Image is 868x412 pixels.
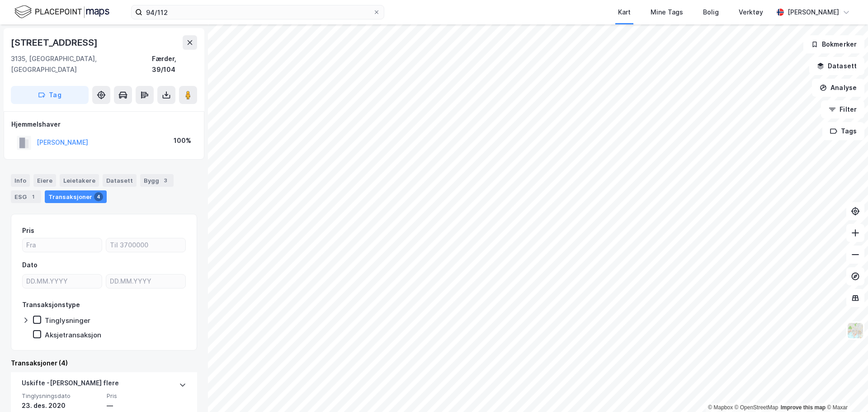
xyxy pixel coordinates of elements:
[142,5,373,19] input: Søk på adresse, matrikkel, gårdeiere, leietakere eller personer
[11,190,41,203] div: ESG
[11,35,99,50] div: [STREET_ADDRESS]
[152,53,197,75] div: Færder, 39/104
[651,7,683,18] div: Mine Tags
[823,369,868,412] iframe: Chat Widget
[28,192,38,201] div: 1
[22,260,38,270] div: Dato
[703,7,719,18] div: Bolig
[22,299,80,310] div: Transaksjonstype
[803,35,864,53] button: Bokmerker
[809,57,864,75] button: Datasett
[11,358,197,369] div: Transaksjoner (4)
[103,174,137,187] div: Datasett
[739,7,763,18] div: Verktøy
[847,322,864,339] img: Z
[107,392,186,400] span: Pris
[94,192,103,201] div: 4
[735,404,778,411] a: OpenStreetMap
[140,174,174,187] div: Bygg
[33,174,56,187] div: Eiere
[812,79,864,97] button: Analyse
[822,122,864,140] button: Tags
[23,238,102,252] input: Fra
[22,400,101,411] div: 23. des. 2020
[821,100,864,118] button: Filter
[788,7,839,18] div: [PERSON_NAME]
[45,190,107,203] div: Transaksjoner
[23,275,102,288] input: DD.MM.YYYY
[14,4,109,20] img: logo.f888ab2527a4732fd821a326f86c7f29.svg
[11,86,89,104] button: Tag
[22,378,119,392] div: Uskifte - [PERSON_NAME] flere
[106,238,185,252] input: Til 3700000
[60,174,99,187] div: Leietakere
[107,400,186,411] div: —
[161,176,170,185] div: 3
[781,404,826,411] a: Improve this map
[618,7,631,18] div: Kart
[708,404,733,411] a: Mapbox
[22,225,34,236] div: Pris
[174,135,191,146] div: 100%
[45,331,101,339] div: Aksjetransaksjon
[106,275,185,288] input: DD.MM.YYYY
[11,53,152,75] div: 3135, [GEOGRAPHIC_DATA], [GEOGRAPHIC_DATA]
[22,392,101,400] span: Tinglysningsdato
[11,119,197,130] div: Hjemmelshaver
[45,316,90,325] div: Tinglysninger
[11,174,30,187] div: Info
